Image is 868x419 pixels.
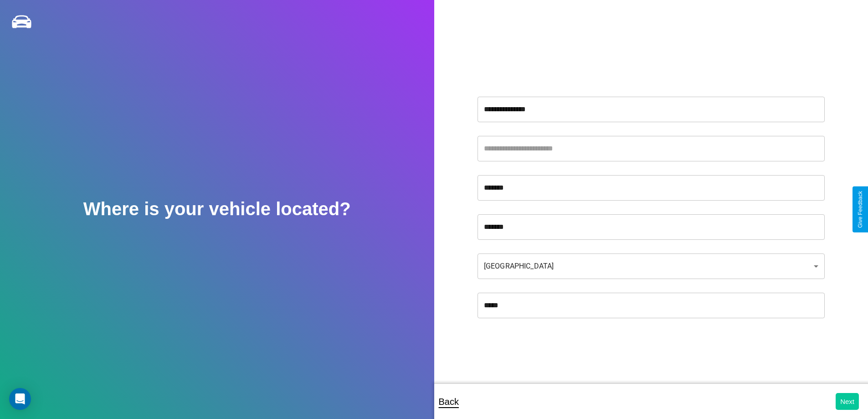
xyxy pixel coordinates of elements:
[836,393,859,410] button: Next
[857,191,863,228] div: Give Feedback
[439,393,459,410] p: Back
[9,388,31,410] div: Open Intercom Messenger
[478,253,825,279] div: [GEOGRAPHIC_DATA]
[83,199,351,219] h2: Where is your vehicle located?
